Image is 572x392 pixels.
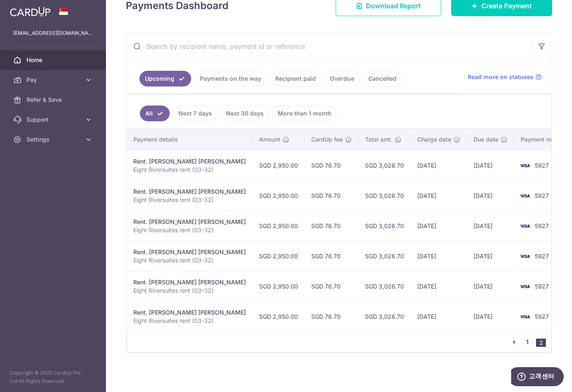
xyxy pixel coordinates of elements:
[473,135,498,144] span: Due date
[26,96,81,104] span: Refer & Save
[252,150,305,180] td: SGD 2,950.00
[467,211,514,241] td: [DATE]
[411,271,467,301] td: [DATE]
[366,1,421,11] span: Download Report
[252,241,305,271] td: SGD 2,950.00
[365,135,392,144] span: Total amt.
[133,278,246,286] div: Rent. [PERSON_NAME] [PERSON_NAME]
[517,191,533,201] img: Bank Card
[139,71,191,87] a: Upcoming
[411,301,467,332] td: [DATE]
[358,180,411,211] td: SGD 3,026.70
[467,241,514,271] td: [DATE]
[133,157,246,166] div: Rent. [PERSON_NAME] [PERSON_NAME]
[252,180,305,211] td: SGD 2,950.00
[535,313,549,320] span: 5927
[26,76,81,84] span: Pay
[481,1,532,11] span: Create Payment
[272,106,337,121] a: More than 1 month
[126,33,532,60] input: Search by recipient name, payment id or reference
[535,162,549,169] span: 5927
[517,312,533,322] img: Bank Card
[221,106,269,121] a: Next 30 days
[127,129,252,150] th: Payment details
[467,301,514,332] td: [DATE]
[358,150,411,180] td: SGD 3,026.70
[305,180,358,211] td: SGD 76.70
[509,332,551,352] nav: pager
[517,281,533,291] img: Bank Card
[511,367,564,388] iframe: 자세한 정보를 찾을 수 있는 위젯을 엽니다.
[535,253,549,260] span: 5927
[467,180,514,211] td: [DATE]
[305,301,358,332] td: SGD 76.70
[411,180,467,211] td: [DATE]
[536,339,546,347] li: 2
[311,135,343,144] span: CardUp fee
[26,135,81,144] span: Settings
[411,150,467,180] td: [DATE]
[411,211,467,241] td: [DATE]
[252,211,305,241] td: SGD 2,950.00
[363,71,402,87] a: Cancelled
[517,221,533,231] img: Bank Card
[522,337,532,347] a: 1
[133,317,246,325] p: Eight Riversuites rent (03-32)
[535,283,549,290] span: 5927
[252,271,305,301] td: SGD 2,950.00
[133,218,246,226] div: Rent. [PERSON_NAME] [PERSON_NAME]
[133,226,246,234] p: Eight Riversuites rent (03-32)
[270,71,321,87] a: Recipient paid
[133,256,246,265] p: Eight Riversuites rent (03-32)
[535,192,549,199] span: 5927
[173,106,217,121] a: Next 7 days
[411,241,467,271] td: [DATE]
[252,301,305,332] td: SGD 2,950.00
[133,188,246,196] div: Rent. [PERSON_NAME] [PERSON_NAME]
[133,166,246,174] p: Eight Riversuites rent (03-32)
[195,71,267,87] a: Payments on the way
[305,241,358,271] td: SGD 76.70
[133,248,246,256] div: Rent. [PERSON_NAME] [PERSON_NAME]
[535,222,549,229] span: 5927
[259,135,280,144] span: Amount
[358,241,411,271] td: SGD 3,026.70
[26,115,81,124] span: Support
[133,196,246,204] p: Eight Riversuites rent (03-32)
[468,73,542,81] a: Read more on statuses
[140,106,170,121] a: All
[13,29,93,37] p: [EMAIL_ADDRESS][DOMAIN_NAME]
[305,271,358,301] td: SGD 76.70
[358,211,411,241] td: SGD 3,026.70
[324,71,360,87] a: Overdue
[467,150,514,180] td: [DATE]
[517,251,533,261] img: Bank Card
[468,73,534,81] span: Read more on statuses
[305,150,358,180] td: SGD 76.70
[133,308,246,317] div: Rent. [PERSON_NAME] [PERSON_NAME]
[358,301,411,332] td: SGD 3,026.70
[358,271,411,301] td: SGD 3,026.70
[133,286,246,295] p: Eight Riversuites rent (03-32)
[305,211,358,241] td: SGD 76.70
[10,7,50,17] img: CardUp
[417,135,451,144] span: Charge date
[517,161,533,171] img: Bank Card
[26,56,81,64] span: Home
[467,271,514,301] td: [DATE]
